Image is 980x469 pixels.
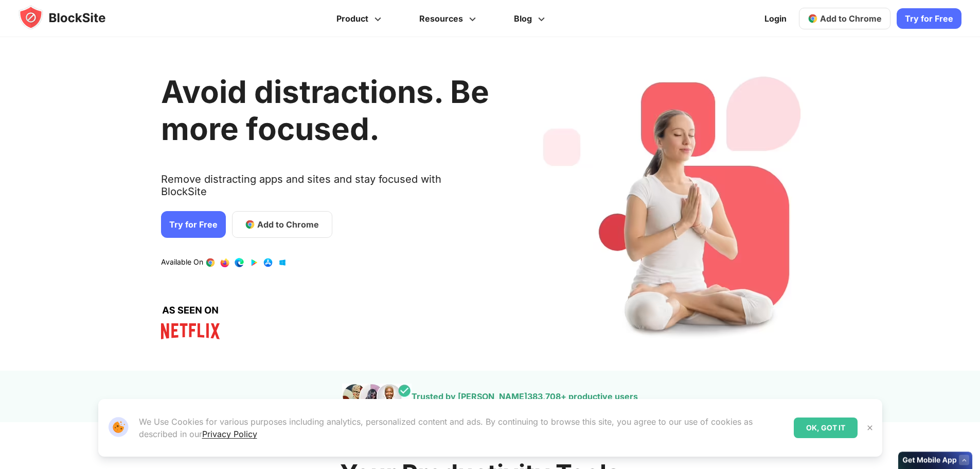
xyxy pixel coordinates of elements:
a: Try for Free [897,8,961,29]
a: Login [758,6,793,31]
a: Add to Chrome [799,8,890,29]
text: Remove distracting apps and sites and stay focused with BlockSite [161,173,489,206]
div: OK, GOT IT [794,418,858,438]
h1: Avoid distractions. Be more focused. [161,73,489,147]
img: Close [866,424,874,432]
text: Available On [161,257,203,268]
span: Add to Chrome [257,218,319,231]
img: pepole images [342,384,412,409]
a: Try for Free [161,211,226,238]
button: Close [863,421,877,435]
p: We Use Cookies for various purposes including analytics, personalized content and ads. By continu... [139,415,786,440]
a: Add to Chrome [232,211,332,238]
img: chrome-icon.svg [808,13,818,24]
a: Privacy Policy [202,429,257,439]
img: blocksite-icon.5d769676.svg [19,5,126,30]
span: Add to Chrome [820,13,882,24]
